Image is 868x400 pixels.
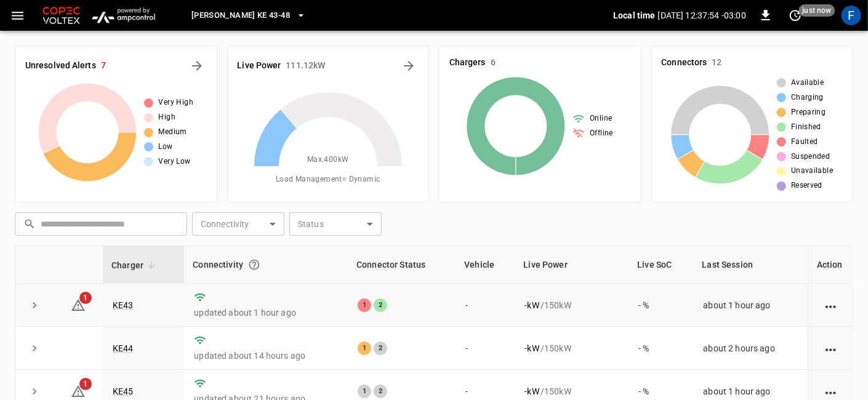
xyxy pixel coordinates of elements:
div: 2 [374,342,387,355]
span: [PERSON_NAME] KE 43-48 [191,9,290,23]
a: KE43 [113,300,134,310]
div: action cell options [823,299,838,311]
span: Preparing [791,106,826,119]
a: 1 [71,299,86,309]
span: Faulted [791,136,818,148]
button: set refresh interval [786,6,805,25]
th: Vehicle [456,246,515,284]
div: Connectivity [193,254,339,276]
th: Last Session [694,246,808,284]
span: Offline [590,127,613,140]
h6: Live Power [238,59,281,73]
div: 2 [374,385,387,398]
h6: Unresolved Alerts [25,59,96,73]
p: Local time [613,9,656,22]
span: Low [158,141,172,153]
span: Charger [111,258,159,273]
div: action cell options [823,385,838,398]
th: Live SoC [629,246,693,284]
p: - kW [525,299,539,311]
th: Connector Status [348,246,456,284]
th: Action [808,246,853,284]
a: KE45 [113,386,134,396]
div: / 150 kW [525,299,619,311]
span: 1 [79,378,92,390]
img: ampcontrol.io logo [87,4,159,27]
td: - % [629,284,693,327]
div: 1 [358,342,371,355]
span: Charging [791,92,824,104]
span: Load Management = Dynamic [276,174,380,186]
a: KE44 [113,343,134,353]
button: expand row [25,339,44,358]
h6: Connectors [662,56,707,70]
div: 1 [358,385,371,398]
span: Suspended [791,151,830,163]
button: Connection between the charger and our software. [243,254,265,276]
td: - [456,284,515,327]
div: / 150 kW [525,385,619,398]
span: Unavailable [791,165,833,177]
th: Live Power [515,246,629,284]
button: expand row [25,296,44,314]
p: [DATE] 12:37:54 -03:00 [658,9,746,22]
span: 1 [79,292,92,304]
span: Medium [158,126,187,138]
h6: 6 [491,56,496,70]
h6: 12 [712,56,722,70]
p: updated about 1 hour ago [194,306,338,319]
div: action cell options [823,342,838,354]
td: about 1 hour ago [694,284,808,327]
span: Available [791,77,824,89]
button: All Alerts [187,56,207,76]
span: High [158,111,175,124]
img: Customer Logo [40,4,82,27]
span: Very High [158,97,193,109]
td: - % [629,327,693,370]
span: Online [590,113,612,125]
span: Max. 400 kW [307,154,349,166]
h6: 7 [101,59,106,73]
td: about 2 hours ago [694,327,808,370]
button: Energy Overview [399,56,419,76]
div: 1 [358,298,371,312]
div: 2 [374,298,387,312]
p: - kW [525,385,539,398]
span: Reserved [791,180,822,192]
p: updated about 14 hours ago [194,350,338,362]
span: just now [799,4,835,17]
td: - [456,327,515,370]
div: profile-icon [842,6,861,25]
a: 1 [71,386,86,396]
span: Finished [791,121,821,134]
span: Very Low [158,156,190,168]
p: - kW [525,342,539,354]
h6: 111.12 kW [286,59,326,73]
h6: Chargers [449,56,486,70]
div: / 150 kW [525,342,619,354]
button: [PERSON_NAME] KE 43-48 [187,4,311,28]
